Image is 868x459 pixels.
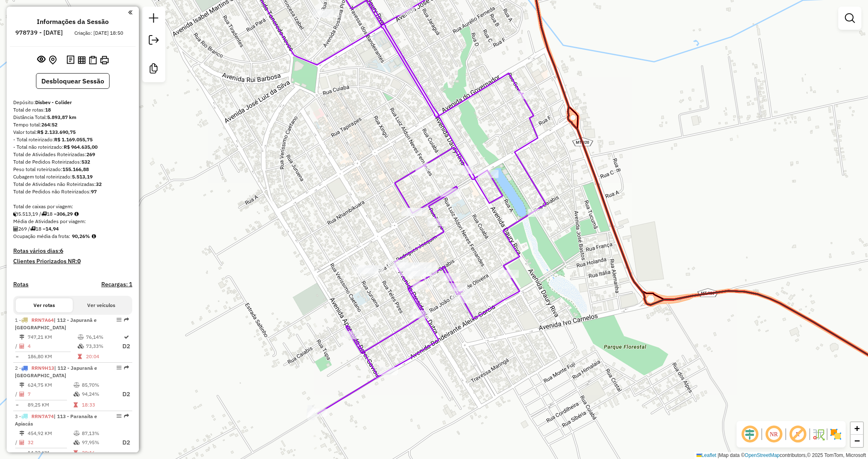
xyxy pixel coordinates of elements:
div: Peso total roteirizado: [13,166,132,173]
p: D2 [115,438,130,447]
button: Desbloquear Sessão [36,73,110,89]
strong: 18 [45,107,51,113]
span: 3 - [15,413,97,427]
p: D2 [115,390,130,399]
strong: 5.513,19 [72,174,93,180]
button: Ver veículos [73,298,130,312]
span: RRN7A64 [31,317,54,323]
i: % de utilização do peso [74,383,80,388]
i: % de utilização do peso [78,335,84,340]
a: Clique aqui para minimizar o painel [128,7,132,17]
span: | 113 - Paranaíta e Apiacás [15,413,97,427]
button: Imprimir Rotas [98,54,110,66]
strong: 97 [91,188,97,195]
i: Total de Atividades [13,226,18,231]
td: 186,80 KM [27,352,77,361]
td: 624,75 KM [27,381,73,389]
i: Tempo total em rota [78,354,82,359]
td: 87,13% [81,429,114,438]
span: + [854,423,860,433]
i: Total de Atividades [19,392,24,397]
a: Leaflet [696,452,716,458]
i: Distância Total [19,431,24,436]
i: Cubagem total roteirizado [13,212,18,216]
div: Média de Atividades por viagem: [13,218,132,225]
button: Exibir sessão original [36,53,47,67]
strong: R$ 1.169.055,75 [54,136,93,143]
strong: 0 [77,257,81,265]
strong: 155.166,88 [62,166,89,172]
td: = [15,352,19,361]
div: Total de Pedidos não Roteirizados: [13,188,132,195]
i: Total de rotas [30,226,36,231]
a: Criar modelo [145,60,162,79]
a: Zoom out [851,435,863,447]
strong: 264:52 [41,121,57,128]
span: Ocupação média da frota: [13,233,70,239]
i: Total de Atividades [19,344,24,349]
i: Total de rotas [41,212,47,216]
td: 18:33 [81,401,114,409]
td: 94,24% [81,389,114,400]
a: Rotas [13,281,29,288]
em: Opções [117,317,122,322]
strong: 532 [81,159,90,165]
i: Distância Total [19,383,24,388]
em: Opções [117,414,122,419]
strong: 32 [96,181,102,187]
td: 4 [27,341,77,352]
td: = [15,401,19,409]
h4: Rotas vários dias: [13,247,132,254]
h4: Clientes Priorizados NR: [13,258,132,265]
div: Depósito: [13,99,132,106]
span: RRN9H13 [31,365,54,371]
button: Logs desbloquear sessão [65,54,76,67]
span: − [854,435,860,446]
div: Criação: [DATE] 18:50 [71,29,126,37]
strong: R$ 2.133.690,75 [37,129,76,135]
td: 454,92 KM [27,429,73,438]
i: Tempo total em rota [74,450,78,455]
em: Rota exportada [124,414,129,419]
div: Atividade não roteirizada - DEPOSITO E DISTRIBUI [313,9,334,17]
td: 14,22 KM [27,449,73,457]
div: Tempo total: [13,121,132,128]
a: Exibir filtros [842,10,858,26]
strong: 90,26% [72,233,90,239]
td: 20:04 [86,352,122,361]
strong: 269 [86,151,95,157]
div: Total de rotas: [13,106,132,114]
span: Ocultar NR [764,424,784,444]
button: Visualizar relatório de Roteirização [76,54,87,65]
a: Exportar sessão [145,32,162,50]
em: Rota exportada [124,365,129,370]
div: Total de Pedidos Roteirizados: [13,158,132,166]
h4: Recargas: 1 [101,281,132,288]
td: 89,25 KM [27,401,73,409]
span: Ocultar deslocamento [740,424,760,444]
strong: 5.893,87 km [47,114,76,120]
button: Centralizar mapa no depósito ou ponto de apoio [47,54,58,67]
strong: 306,29 [57,211,73,217]
img: Exibir/Ocultar setores [829,428,842,441]
span: 1 - [15,317,97,331]
span: | 112 - Japuranâ e [GEOGRAPHIC_DATA] [15,365,97,378]
td: / [15,389,19,400]
h6: 978739 - [DATE] [15,29,63,36]
div: Atividade não roteirizada - SUPERM MACHADO [405,265,426,273]
span: Exibir rótulo [788,424,808,444]
span: RRN7A74 [31,413,54,419]
div: - Total não roteirizado: [13,143,132,151]
strong: 6 [60,247,63,254]
i: % de utilização da cubagem [78,344,84,349]
div: Atividade não roteirizada - MERC. TELES PIRES [358,268,379,276]
div: Atividade não roteirizada - MERC. TELES PIRES [352,265,373,273]
td: 7 [27,389,73,400]
div: Valor total: [13,128,132,136]
em: Média calculada utilizando a maior ocupação (%Peso ou %Cubagem) de cada rota da sessão. Rotas cro... [92,234,96,239]
em: Rota exportada [124,317,129,322]
strong: R$ 964.635,00 [64,144,98,150]
div: Total de Atividades Roteirizadas: [13,151,132,158]
div: Distância Total: [13,114,132,121]
i: Rota otimizada [124,335,129,340]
